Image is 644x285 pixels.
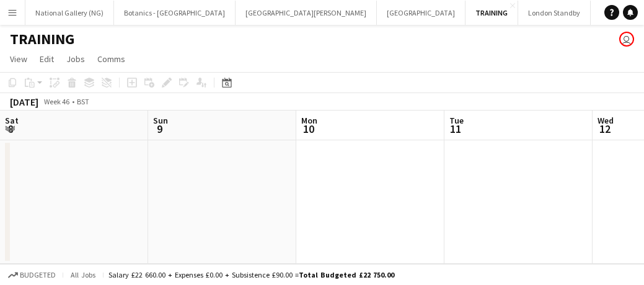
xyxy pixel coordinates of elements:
[61,51,90,67] a: Jobs
[10,53,27,65] span: View
[10,96,38,108] div: [DATE]
[41,97,72,106] span: Week 46
[68,270,98,279] span: All jobs
[97,53,125,65] span: Comms
[465,1,518,25] button: TRAINING
[518,1,591,25] button: London Standby
[3,122,19,136] span: 8
[153,115,168,126] span: Sun
[108,270,394,279] div: Salary £22 660.00 + Expenses £0.00 + Subsistence £90.00 =
[151,122,168,136] span: 9
[25,1,114,25] button: National Gallery (NG)
[66,53,85,65] span: Jobs
[301,115,317,126] span: Mon
[92,51,130,67] a: Comms
[114,1,236,25] button: Botanics - [GEOGRAPHIC_DATA]
[596,122,614,136] span: 12
[299,122,317,136] span: 10
[5,51,32,67] a: View
[77,97,89,106] div: BST
[619,32,634,47] app-user-avatar: Claudia Lewis
[6,268,58,282] button: Budgeted
[299,270,394,279] span: Total Budgeted £22 750.00
[449,115,464,126] span: Tue
[5,115,19,126] span: Sat
[10,30,74,48] h1: TRAINING
[377,1,465,25] button: [GEOGRAPHIC_DATA]
[236,1,377,25] button: [GEOGRAPHIC_DATA][PERSON_NAME]
[448,122,464,136] span: 11
[598,115,614,126] span: Wed
[35,51,59,67] a: Edit
[40,53,54,65] span: Edit
[20,271,56,279] span: Budgeted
